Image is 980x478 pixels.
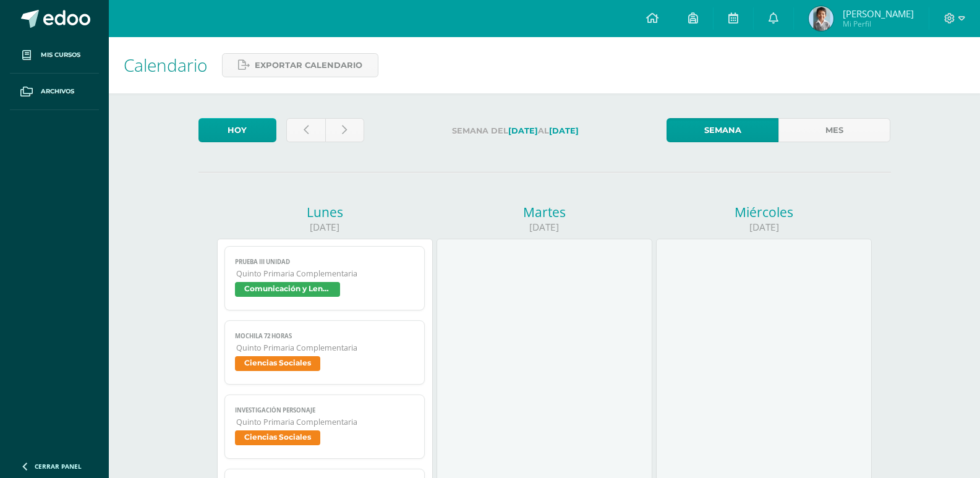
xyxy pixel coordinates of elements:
[35,462,82,471] span: Cerrar panel
[437,203,652,221] div: Martes
[778,118,890,142] a: Mes
[235,332,415,340] span: Mochila 72 horas
[222,53,378,77] a: Exportar calendario
[255,54,362,77] span: Exportar calendario
[10,37,99,74] a: Mis cursos
[235,258,415,266] span: Prueba III unidad
[41,87,74,96] span: Archivos
[10,74,99,110] a: Archivos
[235,356,320,371] span: Ciencias Sociales
[236,268,415,279] span: Quinto Primaria Complementaria
[843,19,914,29] span: Mi Perfil
[656,221,872,234] div: [DATE]
[656,203,872,221] div: Miércoles
[224,395,425,459] a: Investigación personajeQuinto Primaria ComplementariaCiencias Sociales
[549,126,579,135] strong: [DATE]
[843,7,914,20] span: [PERSON_NAME]
[667,118,778,142] a: Semana
[41,50,80,60] span: Mis cursos
[236,343,415,353] span: Quinto Primaria Complementaria
[235,282,340,297] span: Comunicación y Lenguaje L.1
[235,406,415,414] span: Investigación personaje
[124,53,207,77] span: Calendario
[809,6,833,31] img: aec2a4d849cd53835aa2747142f9c19d.png
[235,430,320,445] span: Ciencias Sociales
[217,221,433,234] div: [DATE]
[224,320,425,385] a: Mochila 72 horasQuinto Primaria ComplementariaCiencias Sociales
[437,221,652,234] div: [DATE]
[224,246,425,310] a: Prueba III unidadQuinto Primaria ComplementariaComunicación y Lenguaje L.1
[374,118,657,143] label: Semana del al
[236,417,415,427] span: Quinto Primaria Complementaria
[198,118,276,142] a: Hoy
[508,126,538,135] strong: [DATE]
[217,203,433,221] div: Lunes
